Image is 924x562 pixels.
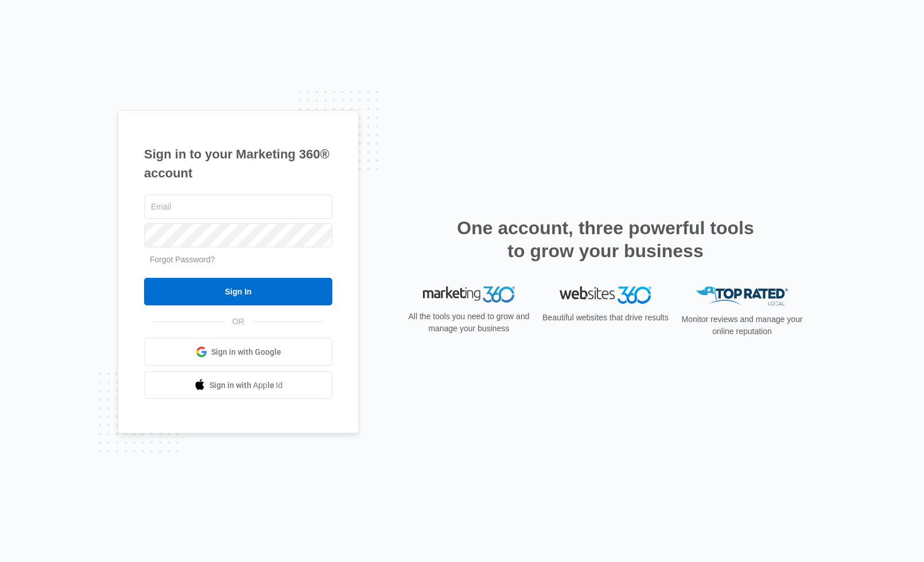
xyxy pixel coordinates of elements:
span: Sign in with Apple Id [209,379,283,392]
a: Forgot Password? [150,255,215,264]
input: Sign In [144,278,332,305]
a: Sign in with Apple Id [144,371,332,399]
p: Monitor reviews and manage your online reputation [678,313,806,338]
img: Top Rated Local [696,286,788,305]
input: Email [144,195,332,219]
span: Sign in with Google [211,346,281,358]
a: Sign in with Google [144,338,332,366]
img: Websites 360 [560,286,651,303]
h1: Sign in to your Marketing 360® account [144,145,332,183]
p: Beautiful websites that drive results [541,312,670,324]
h2: One account, three powerful tools to grow your business [453,216,758,262]
img: Marketing 360 [423,286,515,303]
p: All the tools you need to grow and manage your business [405,311,533,335]
span: OR [224,316,253,328]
